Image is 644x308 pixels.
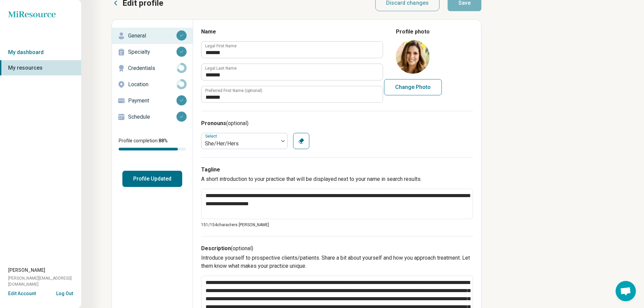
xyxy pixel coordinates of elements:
[128,80,176,89] p: Location
[8,267,45,274] span: [PERSON_NAME]
[226,120,248,126] span: (optional)
[112,76,193,93] a: Location
[384,79,442,95] button: Change Photo
[205,134,218,139] label: Select
[159,138,168,143] span: 88 %
[205,140,275,148] div: She/Her/Hers
[396,28,430,36] legend: Profile photo
[396,40,430,74] img: avatar image
[119,148,186,150] div: Profile completion
[8,290,36,297] button: Edit Account
[112,44,193,60] a: Specialty
[201,254,473,270] p: Introduce yourself to prospective clients/patients. Share a bit about yourself and how you approa...
[201,244,473,253] h3: Description
[201,222,473,228] p: 151/ 154 characters [PERSON_NAME]
[616,281,636,301] div: Open chat
[201,28,382,36] h3: Name
[128,64,176,72] p: Credentials
[231,245,253,252] span: (optional)
[112,93,193,109] a: Payment
[205,44,237,48] label: Legal First Name
[112,28,193,44] a: General
[122,171,182,187] button: Profile Updated
[128,48,176,56] p: Specialty
[201,119,473,127] h3: Pronouns
[128,97,176,105] p: Payment
[112,60,193,76] a: Credentials
[201,166,473,174] h3: Tagline
[112,133,193,155] div: Profile completion:
[128,113,176,121] p: Schedule
[205,89,262,93] label: Preferred First Name (optional)
[205,66,237,70] label: Legal Last Name
[56,290,73,295] button: Log Out
[8,275,81,287] span: [PERSON_NAME][EMAIL_ADDRESS][DOMAIN_NAME]
[112,109,193,125] a: Schedule
[128,32,176,40] p: General
[201,175,473,183] p: A short introduction to your practice that will be displayed next to your name in search results.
